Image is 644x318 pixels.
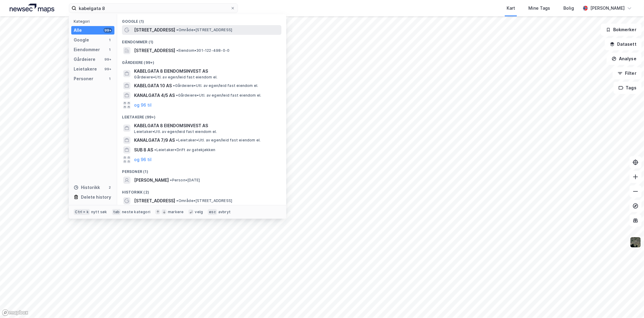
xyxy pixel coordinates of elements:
span: KABELGATA 8 EIENDOMSINVEST AS [134,68,279,75]
span: [STREET_ADDRESS] [134,26,175,34]
div: Gårdeiere (99+) [117,55,286,66]
div: 99+ [104,67,112,71]
span: • [176,28,178,32]
span: Leietaker • Utl. av egen/leid fast eiendom el. [176,138,261,143]
span: SUB 8 AS [134,146,153,154]
button: og 96 til [134,101,152,109]
div: Google (1) [117,14,286,25]
input: Søk på adresse, matrikkel, gårdeiere, leietakere eller personer [76,4,230,13]
div: 99+ [104,28,112,33]
div: Mine Tags [528,5,550,12]
span: Gårdeiere • Utl. av egen/leid fast eiendom el. [176,93,261,98]
div: Eiendommer (1) [117,35,286,46]
div: Leietakere (99+) [117,110,286,121]
div: avbryt [218,210,231,214]
span: Leietaker • Utl. av egen/leid fast eiendom el. [134,129,217,134]
div: Leietakere [74,65,97,73]
iframe: Chat Widget [614,289,644,318]
span: Leietaker • Drift av gatekjøkken [154,147,215,152]
span: KANALGATA 4/5 AS [134,92,175,99]
div: Google [74,36,89,44]
span: [STREET_ADDRESS] [134,47,175,54]
img: 9k= [630,237,641,248]
img: logo.a4113a55bc3d86da70a041830d287a7e.svg [10,4,54,13]
div: Personer (1) [117,164,286,175]
div: Kart [507,5,515,12]
div: Gårdeiere [74,56,95,63]
div: Personer [74,75,93,82]
div: Historikk [74,184,100,191]
div: Ctrl + k [74,209,90,215]
a: Mapbox homepage [2,309,28,316]
button: Filter [613,67,642,79]
div: Delete history [81,194,111,201]
div: Eiendommer [74,46,100,53]
div: nytt søk [91,210,107,214]
span: • [170,178,172,182]
div: 1 [107,47,112,52]
span: • [176,93,178,98]
span: [PERSON_NAME] [134,177,169,184]
span: Område • [STREET_ADDRESS] [176,198,232,203]
div: Kategori [74,19,114,24]
span: KABELGATA 8 EIENDOMSINVEST AS [134,122,279,129]
button: og 96 til [134,156,152,163]
div: 2 [107,185,112,190]
span: • [173,83,175,88]
button: Tags [614,82,642,94]
div: esc [208,209,217,215]
div: tab [112,209,121,215]
div: neste kategori [122,210,150,214]
span: [STREET_ADDRESS] [134,197,175,204]
span: KANALGATA 7/9 AS [134,137,175,144]
span: Område • [STREET_ADDRESS] [176,28,232,32]
span: Eiendom • 301-122-498-0-0 [176,48,229,53]
div: [PERSON_NAME] [590,5,625,12]
div: 1 [107,38,112,42]
button: Bokmerker [601,24,642,36]
div: velg [195,210,203,214]
button: Analyse [607,53,642,65]
div: Alle [74,27,82,34]
button: Datasett [605,38,642,50]
div: Historikk (2) [117,185,286,196]
span: KABELGATA 10 AS [134,82,172,89]
div: Bolig [563,5,574,12]
span: • [176,138,178,142]
span: • [176,198,178,203]
span: Person • [DATE] [170,178,200,183]
span: • [176,48,178,53]
span: • [154,147,156,152]
div: markere [168,210,184,214]
div: 1 [107,76,112,81]
span: Gårdeiere • Utl. av egen/leid fast eiendom el. [173,83,258,88]
div: 99+ [104,57,112,62]
span: Gårdeiere • Utl. av egen/leid fast eiendom el. [134,75,217,80]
